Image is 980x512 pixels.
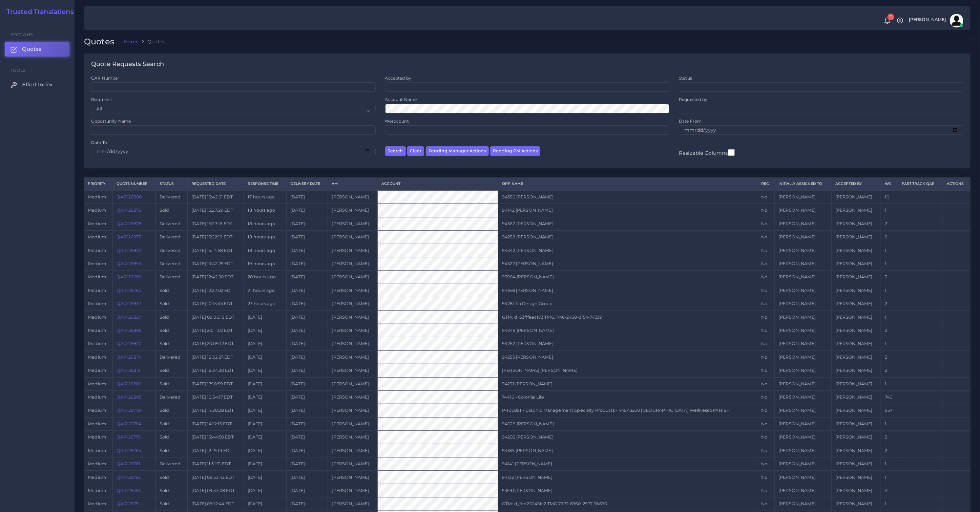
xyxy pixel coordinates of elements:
[155,271,187,284] td: Delivered
[498,244,757,257] td: 94342 [PERSON_NAME]
[88,234,106,239] span: medium
[188,244,244,257] td: [DATE] 15:14:58 EDT
[244,364,287,377] td: [DATE]
[775,204,832,217] td: [PERSON_NAME]
[286,257,328,270] td: [DATE]
[188,271,244,284] td: [DATE] 12:42:50 EDT
[286,244,328,257] td: [DATE]
[88,301,106,306] span: medium
[244,231,287,244] td: 18 hours ago
[679,118,702,124] label: Date From
[286,311,328,324] td: [DATE]
[775,431,832,444] td: [PERSON_NAME]
[905,14,966,27] a: [PERSON_NAME]avatar
[775,417,832,430] td: [PERSON_NAME]
[244,324,287,337] td: [DATE]
[831,190,881,204] td: [PERSON_NAME]
[244,244,287,257] td: 18 hours ago
[881,257,898,270] td: 1
[286,284,328,297] td: [DATE]
[831,284,881,297] td: [PERSON_NAME]
[775,377,832,390] td: [PERSON_NAME]
[831,297,881,311] td: [PERSON_NAME]
[498,190,757,204] td: 94356 [PERSON_NAME]
[244,444,287,457] td: [DATE]
[757,444,775,457] td: No
[117,328,142,333] a: QAR126809
[498,417,757,430] td: 94029 [PERSON_NAME]
[88,355,106,360] span: medium
[117,488,141,493] a: QAR126353
[881,297,898,311] td: 2
[188,257,244,270] td: [DATE] 13:42:25 EDT
[155,404,187,417] td: Sold
[286,231,328,244] td: [DATE]
[328,404,378,417] td: [PERSON_NAME]
[757,377,775,390] td: No
[286,457,328,471] td: [DATE]
[328,271,378,284] td: [PERSON_NAME]
[328,390,378,404] td: [PERSON_NAME]
[88,221,106,226] span: medium
[88,288,106,293] span: medium
[909,18,946,22] span: [PERSON_NAME]
[490,146,540,156] button: Pending PM Actions
[881,377,898,390] td: 1
[498,311,757,324] td: GTM: d_63fffeec1v2 TMG.1746-2460-3154-74339
[328,377,378,390] td: [PERSON_NAME]
[679,97,708,102] label: Requested by
[498,271,757,284] td: 93904 [PERSON_NAME]
[188,178,244,190] th: Requested Date
[775,364,832,377] td: [PERSON_NAME]
[831,431,881,444] td: [PERSON_NAME]
[775,284,832,297] td: [PERSON_NAME]
[831,377,881,390] td: [PERSON_NAME]
[124,38,139,45] a: Home
[775,390,832,404] td: [PERSON_NAME]
[188,444,244,457] td: [DATE] 12:19:19 EDT
[328,417,378,430] td: [PERSON_NAME]
[244,337,287,350] td: [DATE]
[155,390,187,404] td: Delivered
[88,408,106,413] span: medium
[117,501,140,506] a: QAR126751
[881,311,898,324] td: 1
[88,328,106,333] span: medium
[881,404,898,417] td: 957
[286,337,328,350] td: [DATE]
[328,337,378,350] td: [PERSON_NAME]
[888,14,894,20] span: 1
[117,274,142,279] a: QAR126609
[188,364,244,377] td: [DATE] 18:24:30 EDT
[84,178,112,190] th: Priority
[831,404,881,417] td: [PERSON_NAME]
[117,341,141,346] a: QAR126820
[831,364,881,377] td: [PERSON_NAME]
[498,337,757,350] td: 94262 [PERSON_NAME]
[286,350,328,364] td: [DATE]
[188,311,244,324] td: [DATE] 09:06:19 EDT
[831,350,881,364] td: [PERSON_NAME]
[385,146,406,156] button: Search
[757,417,775,430] td: No
[881,417,898,430] td: 1
[188,337,244,350] td: [DATE] 20:09:12 EDT
[244,271,287,284] td: 20 hours ago
[775,190,832,204] td: [PERSON_NAME]
[88,394,106,400] span: medium
[881,350,898,364] td: 2
[11,68,26,73] span: Tools
[117,475,141,480] a: QAR126753
[117,261,141,266] a: QAR126859
[244,217,287,230] td: 18 hours ago
[117,315,141,320] a: QAR126827
[831,271,881,284] td: [PERSON_NAME]
[881,190,898,204] td: 10
[155,350,187,364] td: Delivered
[117,434,141,440] a: QAR126775
[91,61,164,68] h4: Quote Requests Search
[328,244,378,257] td: [PERSON_NAME]
[155,431,187,444] td: Sold
[881,231,898,244] td: 9
[898,178,943,190] th: Fast Track QAR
